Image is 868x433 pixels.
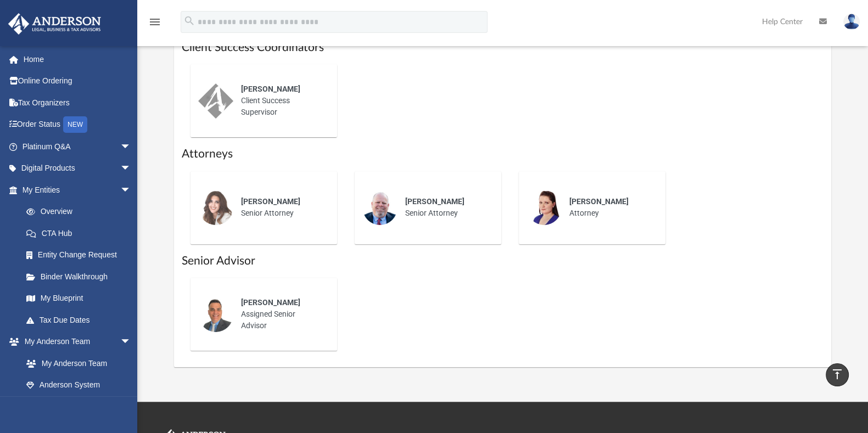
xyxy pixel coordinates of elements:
h1: Attorneys [182,146,824,162]
span: arrow_drop_down [120,136,142,158]
a: Binder Walkthrough [15,266,148,288]
h1: Senior Advisor [182,253,824,269]
a: Home [8,48,148,70]
div: Senior Attorney [397,188,494,227]
span: arrow_drop_down [120,179,142,201]
span: [PERSON_NAME] [405,197,464,206]
a: Tax Organizers [8,92,148,114]
span: arrow_drop_down [120,331,142,353]
img: thumbnail [198,83,233,119]
img: thumbnail [527,190,562,225]
span: [PERSON_NAME] [569,197,629,206]
a: Client Referrals [15,396,142,418]
a: vertical_align_top [826,363,849,386]
a: Entity Change Request [15,244,148,266]
a: My Entitiesarrow_drop_down [8,179,148,201]
div: Assigned Senior Advisor [233,289,329,339]
img: User Pic [843,14,860,30]
img: thumbnail [198,190,233,225]
img: Anderson Advisors Platinum Portal [5,13,104,35]
div: Attorney [562,188,658,227]
i: search [183,15,195,27]
span: arrow_drop_down [120,158,142,180]
a: menu [148,21,161,29]
img: thumbnail [198,297,233,332]
a: CTA Hub [15,222,148,244]
div: Senior Attorney [233,188,329,227]
div: NEW [63,116,87,133]
a: Anderson System [15,374,142,396]
a: My Blueprint [15,288,142,310]
a: My Anderson Teamarrow_drop_down [8,331,142,353]
a: Online Ordering [8,70,148,92]
div: Client Success Supervisor [233,76,329,126]
a: Overview [15,201,148,223]
a: My Anderson Team [15,352,137,374]
img: thumbnail [362,190,397,225]
i: menu [148,15,161,29]
a: Digital Productsarrow_drop_down [8,158,148,179]
h1: Client Success Coordinators [182,40,824,55]
span: [PERSON_NAME] [241,85,300,93]
a: Order StatusNEW [8,114,148,136]
a: Platinum Q&Aarrow_drop_down [8,136,148,158]
a: Tax Due Dates [15,309,148,331]
span: [PERSON_NAME] [241,298,300,307]
i: vertical_align_top [831,368,844,381]
span: [PERSON_NAME] [241,197,300,206]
